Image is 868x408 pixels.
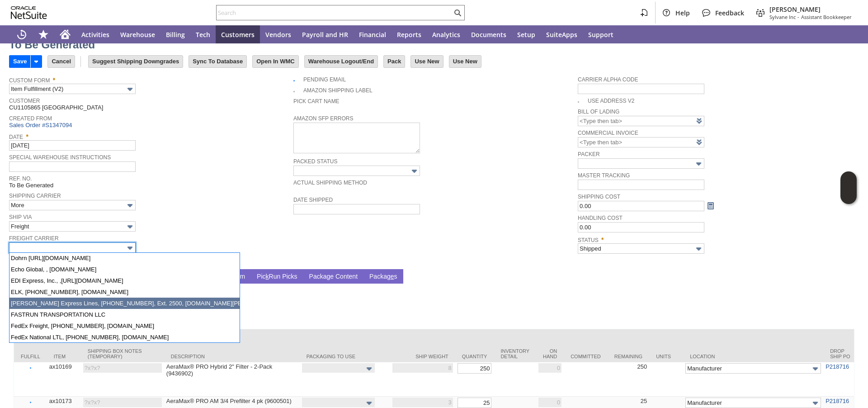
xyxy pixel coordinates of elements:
[303,76,346,83] a: Pending Email
[578,130,638,136] a: Commercial Invoice
[38,29,49,40] svg: Shortcuts
[293,180,367,186] a: Actual Shipping Method
[449,56,481,67] input: Use New
[656,354,676,359] div: Units
[9,309,240,320] div: FASTRUN TRANSPORTATION LLC
[578,76,638,83] a: Carrier Alpha Code
[685,363,821,374] input: Manufacturer
[81,30,109,39] span: Activities
[840,171,857,204] iframe: Click here to launch Oracle Guided Learning Help Panel
[9,332,240,343] div: FedEx National LTL, [PHONE_NUMBER], [DOMAIN_NAME]
[260,25,297,43] a: Vendors
[608,362,649,397] td: 250
[16,367,45,369] input: Fulfill
[54,25,76,43] a: Home
[302,30,348,39] span: Payroll and HR
[9,221,136,232] input: Freight
[693,244,704,254] img: More Options
[397,354,448,359] div: Ship Weight
[196,30,210,39] span: Tech
[60,29,71,40] svg: Home
[9,182,53,189] span: To Be Generated
[512,25,541,43] a: Setup
[217,7,452,18] input: Search
[49,363,72,370] a: ax10169
[452,7,463,18] svg: Search
[327,273,330,280] span: g
[588,30,613,39] span: Support
[578,137,704,147] input: <Type then tab>
[578,215,623,221] a: Handling Cost
[578,172,630,179] a: Master Tracking
[9,286,240,298] div: ELK, [PHONE_NUMBER], [DOMAIN_NAME]
[578,194,620,200] a: Shipping Cost
[11,25,33,43] a: Recent Records
[16,29,27,40] svg: Recent Records
[830,348,850,359] div: Drop Ship PO
[297,25,354,43] a: Payroll and HR
[9,56,30,67] input: Save
[769,5,852,14] span: [PERSON_NAME]
[715,9,744,17] span: Feedback
[578,109,619,115] a: Bill Of Lading
[471,30,506,39] span: Documents
[266,273,269,280] span: k
[221,30,255,39] span: Customers
[9,176,32,182] a: Ref. No.
[583,25,619,43] a: Support
[255,273,299,281] a: PickRun Picks
[11,6,47,19] svg: logo
[826,398,849,404] a: P218716
[801,14,852,20] span: Assistant Bookkeeper
[307,354,383,359] div: Packaging to Use
[164,362,300,397] td: AeraMax® PRO Hybrid 2" Filter - 2-Pack (9436902)
[305,56,377,67] input: Warehouse Logout/End
[432,30,460,39] span: Analytics
[9,320,240,332] div: FedEx Freight, [PHONE_NUMBER], [DOMAIN_NAME]
[578,151,599,157] a: Packer
[9,77,50,84] a: Custom Form
[9,122,74,128] a: Sales Order #S1347094
[88,348,157,359] div: Shipping Box Notes (Temporary)
[33,25,54,43] div: Shortcuts
[9,98,40,104] a: Customer
[391,273,394,280] span: e
[367,273,400,281] a: Packages
[293,197,333,203] a: Date Shipped
[462,354,487,359] div: Quantity
[354,25,392,43] a: Financial
[160,25,190,43] a: Billing
[49,398,72,404] a: ax10173
[840,188,857,204] span: Oracle Guided Learning Widget. To move around, please hold and drag
[392,25,427,43] a: Reports
[9,84,136,94] input: Item Fulfillment (V2)
[466,25,512,43] a: Documents
[826,363,849,370] a: P218716
[359,30,386,39] span: Financial
[48,56,75,67] input: Cancel
[517,30,535,39] span: Setup
[411,56,443,67] input: Use New
[265,30,291,39] span: Vendors
[500,348,529,359] div: Inventory Detail
[9,154,111,161] a: Special Warehouse Instructions
[541,25,583,43] a: SuiteApps
[9,134,23,140] a: Date
[409,166,420,176] img: More Options
[588,98,634,104] a: Use Address V2
[810,364,821,374] img: More Options
[675,9,690,17] span: Help
[9,275,240,286] div: EDI Express, Inc., ,[URL][DOMAIN_NAME]
[253,56,298,67] input: Open In WMC
[9,264,240,275] div: Echo Global, , [DOMAIN_NAME]
[9,200,136,210] input: More
[9,235,59,242] a: Freight Carrier
[115,25,160,43] a: Warehouse
[543,348,557,359] div: On Hand
[9,298,240,309] div: [PERSON_NAME] Express Lines, [PHONE_NUMBER], Ext. 2500, [DOMAIN_NAME][PERSON_NAME]
[125,84,135,95] img: More Options
[189,56,246,67] input: Sync To Database
[9,115,52,122] a: Created From
[125,243,135,253] img: More Options
[9,252,240,264] div: Dohrn [URL][DOMAIN_NAME]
